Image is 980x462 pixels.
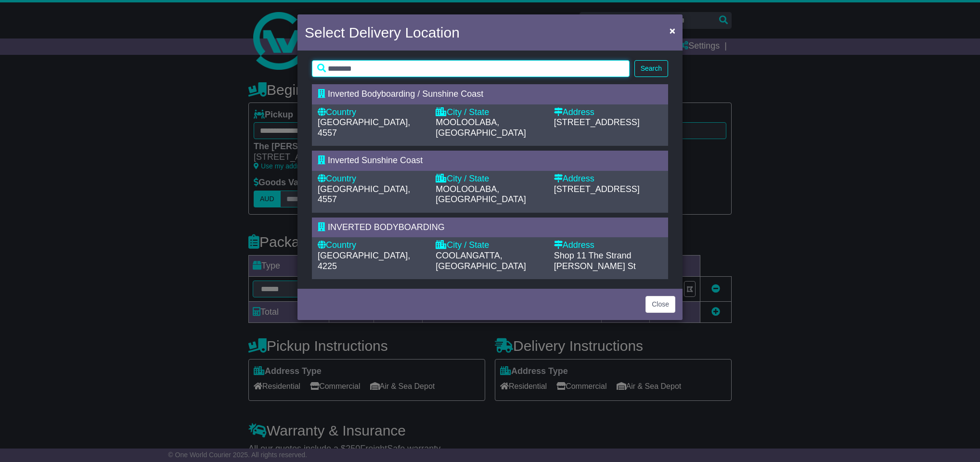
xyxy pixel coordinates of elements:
[305,22,460,43] h4: Select Delivery Location
[554,174,662,184] div: Address
[328,89,483,99] span: Inverted Bodyboarding / Sunshine Coast
[670,25,675,36] span: ×
[318,174,426,184] div: Country
[665,21,680,40] button: Close
[634,60,668,77] button: Search
[436,117,526,138] span: MOOLOOLABA, [GEOGRAPHIC_DATA]
[645,296,675,313] button: Close
[318,117,410,138] span: [GEOGRAPHIC_DATA], 4557
[554,107,662,118] div: Address
[554,261,636,271] span: [PERSON_NAME] St
[554,251,632,260] span: Shop 11 The Strand
[318,240,426,251] div: Country
[436,251,526,271] span: COOLANGATTA, [GEOGRAPHIC_DATA]
[318,184,410,205] span: [GEOGRAPHIC_DATA], 4557
[554,184,640,194] span: [STREET_ADDRESS]
[318,107,426,118] div: Country
[436,174,544,184] div: City / State
[328,222,445,232] span: INVERTED BODYBOARDING
[554,117,640,127] span: [STREET_ADDRESS]
[328,155,423,165] span: Inverted Sunshine Coast
[436,107,544,118] div: City / State
[318,251,410,271] span: [GEOGRAPHIC_DATA], 4225
[436,240,544,251] div: City / State
[436,184,526,205] span: MOOLOOLABA, [GEOGRAPHIC_DATA]
[554,240,662,251] div: Address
